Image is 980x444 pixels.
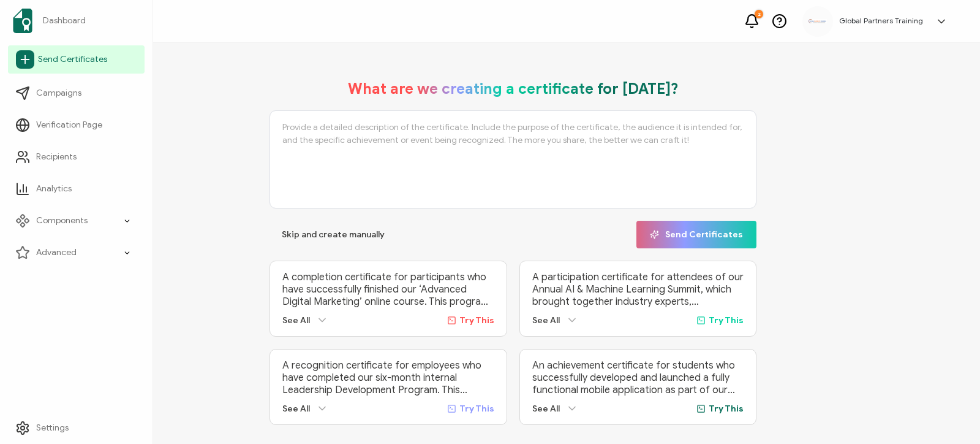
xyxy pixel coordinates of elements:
span: See All [282,315,310,326]
span: Dashboard [43,15,86,27]
span: See All [532,404,560,414]
div: 2 [755,10,763,18]
img: sertifier-logomark-colored.svg [13,9,32,33]
span: Skip and create manually [282,231,385,239]
p: A recognition certificate for employees who have completed our six-month internal Leadership Deve... [282,359,494,396]
img: a67b0fc9-8215-4772-819c-d3ef58439fce.png [809,19,827,23]
p: An achievement certificate for students who successfully developed and launched a fully functiona... [532,359,744,396]
span: Send Certificates [38,53,107,66]
span: Try This [459,404,494,414]
h1: What are we creating a certificate for [DATE]? [348,80,679,98]
a: Verification Page [8,113,145,137]
button: Send Certificates [636,221,756,248]
span: Try This [709,315,744,326]
button: Skip and create manually [269,221,397,248]
span: See All [282,404,310,414]
span: Recipients [36,151,77,163]
span: Analytics [36,183,72,195]
span: Send Certificates [650,230,743,239]
span: Try This [709,404,744,414]
span: Settings [36,422,69,434]
span: Campaigns [36,87,81,99]
a: Recipients [8,145,145,169]
a: Send Certificates [8,45,145,74]
span: Try This [459,315,494,326]
span: Verification Page [36,119,102,131]
a: Campaigns [8,81,145,105]
h5: Global Partners Training [839,17,923,25]
span: Components [36,215,88,227]
a: Dashboard [8,4,145,38]
iframe: Chat Widget [919,385,980,444]
a: Settings [8,416,145,440]
span: See All [532,315,560,326]
p: A completion certificate for participants who have successfully finished our ‘Advanced Digital Ma... [282,271,494,308]
p: A participation certificate for attendees of our Annual AI & Machine Learning Summit, which broug... [532,271,744,308]
span: Advanced [36,247,77,259]
a: Analytics [8,177,145,201]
